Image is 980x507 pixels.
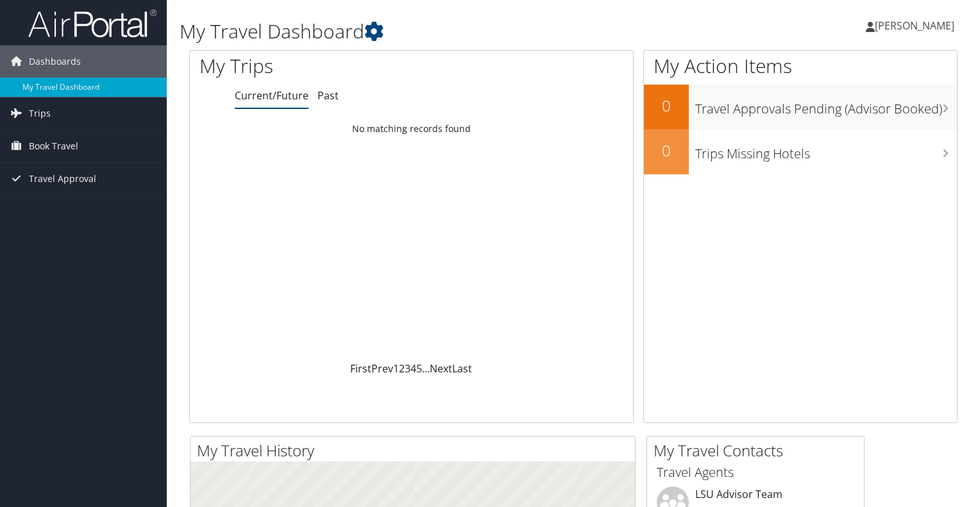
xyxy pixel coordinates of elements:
a: Last [452,362,472,376]
h1: My Travel Dashboard [180,18,705,45]
span: Travel Approval [29,163,96,195]
h3: Travel Approvals Pending (Advisor Booked) [695,94,957,118]
h2: 0 [644,140,689,162]
a: First [350,362,371,376]
a: 5 [416,362,422,376]
h2: My Travel History [197,440,635,461]
a: 3 [405,362,410,376]
a: 1 [393,362,399,376]
h3: Travel Agents [657,463,854,481]
h3: Trips Missing Hotels [695,138,957,163]
a: 4 [410,362,416,376]
span: Book Travel [29,130,78,162]
a: Past [317,88,339,103]
h2: My Travel Contacts [654,440,864,461]
span: Trips [29,97,51,129]
h1: My Action Items [644,53,957,79]
td: No matching records found [190,117,633,140]
h2: 0 [644,95,689,117]
span: … [422,362,430,376]
a: Prev [371,362,393,376]
h1: My Trips [199,53,439,79]
span: Dashboards [29,46,81,78]
img: airportal-logo.png [28,8,156,38]
a: Current/Future [235,88,308,103]
span: [PERSON_NAME] [875,19,954,33]
a: 0Travel Approvals Pending (Advisor Booked) [644,85,957,129]
a: 0Trips Missing Hotels [644,129,957,174]
a: [PERSON_NAME] [866,6,967,45]
a: Next [430,362,452,376]
a: 2 [399,362,405,376]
